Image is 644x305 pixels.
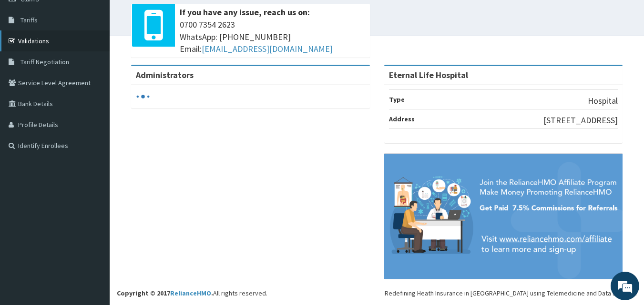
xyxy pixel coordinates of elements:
[136,69,194,80] b: Administrators
[20,16,38,24] span: Tariffs
[18,48,39,71] img: d_794563401_company_1708531726252_794563401
[389,95,405,104] b: Type
[110,36,644,305] footer: All rights reserved.
[389,69,468,80] strong: Eternal Life Hospital
[156,5,179,28] div: Minimize live chat window
[50,53,160,66] div: Chat with us now
[20,58,69,66] span: Tariff Negotiation
[180,7,310,18] b: If you have any issue, reach us on:
[543,114,618,127] p: [STREET_ADDRESS]
[5,204,182,237] textarea: Type your message and hit 'Enter'
[55,92,132,188] span: We're online!
[202,43,333,54] a: [EMAIL_ADDRESS][DOMAIN_NAME]
[117,289,213,297] strong: Copyright © 2017 .
[180,19,365,55] span: 0700 7354 2623 WhatsApp: [PHONE_NUMBER] Email:
[588,95,618,107] p: Hospital
[384,154,623,279] img: provider-team-banner.png
[136,89,150,104] svg: audio-loading
[385,288,637,298] div: Redefining Heath Insurance in [GEOGRAPHIC_DATA] using Telemedicine and Data Science!
[389,115,415,123] b: Address
[170,289,211,297] a: RelianceHMO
